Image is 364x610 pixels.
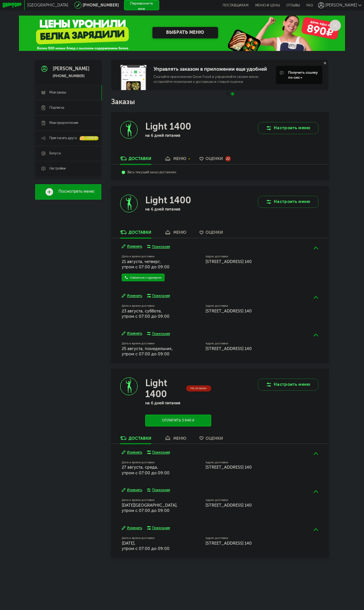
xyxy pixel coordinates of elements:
div: меню [173,230,187,235]
div: меню [173,436,187,441]
h3: Light 1400 [145,121,191,132]
button: Пожелания [147,244,169,249]
div: Управлять заказом в приложении еще удобней [154,66,272,72]
span: 27 августа, среда, утром c 07:00 до 09:00 [122,465,169,475]
a: Связаться с курьером [122,274,165,281]
span: 25 августа, понедельник, утром c 07:00 до 09:00 [122,346,173,356]
button: Изменить [122,488,142,492]
span: [STREET_ADDRESS] 140 [206,503,252,508]
span: Мои заказы [49,90,66,95]
button: Изменить [122,450,142,455]
div: Получить ссылку по смс [288,70,318,80]
div: [PERSON_NAME] [53,67,89,71]
a: меню [162,230,189,238]
img: arrow-up-green.5eb5f82.svg [314,247,318,249]
label: Адрес доставки [206,461,300,464]
label: Адрес доставки [206,304,300,307]
img: arrow-up-green.5eb5f82.svg [314,452,318,455]
div: Весь текущий заказ доставлен. [122,170,318,174]
div: меню [173,156,187,161]
img: arrow-up-green.5eb5f82.svg [314,528,318,531]
span: [STREET_ADDRESS] 140 [206,259,252,264]
span: Go to slide 2 [231,92,234,95]
span: [STREET_ADDRESS] 140 [206,309,252,314]
a: [PHONE_NUMBER] [83,3,119,8]
a: ВЫБРАТЬ МЕНЮ [152,27,218,38]
p: на 6 дней питания [145,133,211,138]
h1: Заказы [111,98,328,105]
button: Получить ссылку по смс [276,66,323,84]
label: Дата и время доставки [122,537,180,539]
div: Скачайте приложение Grow Food и управляейте своим меню, оставляйте пожелания к доставкам и ставьт... [154,74,272,84]
span: [GEOGRAPHIC_DATA] [27,3,68,8]
a: Мои предпочтения [35,116,101,131]
label: Адрес доставки [206,537,300,539]
a: Бонусы [35,146,101,161]
div: Пожелания [152,293,170,298]
span: Go to slide 1 [226,92,229,95]
div: [PHONE_NUMBER] [53,74,89,78]
div: Пожелания [152,488,170,492]
img: arrow-up-green.5eb5f82.svg [314,490,318,493]
a: Оценки [197,436,226,444]
img: arrow-up-green.5eb5f82.svg [314,334,318,336]
label: Дата и время доставки [122,499,180,501]
div: Доставки [129,436,151,441]
button: Пожелания [147,331,169,336]
a: Мои заказы [35,85,101,100]
span: [STREET_ADDRESS] 140 [206,541,252,546]
label: Дата и время доставки [122,461,180,464]
div: Пожелания [152,244,170,249]
button: Изменить [122,526,142,530]
span: [STREET_ADDRESS] 140 [206,346,252,351]
span: [STREET_ADDRESS] 140 [206,465,252,470]
div: Доставки [129,230,151,235]
div: Пожелания [152,331,170,336]
button: Пожелания [147,526,169,530]
label: Дата и время доставки [122,304,180,307]
a: Настройки [35,161,101,176]
label: Адрес доставки [206,499,300,501]
button: Пожелания [147,450,169,455]
a: Доставки [118,156,154,164]
label: Адрес доставки [206,342,300,345]
button: Настроить меню [258,122,318,134]
span: Оценки [206,156,223,161]
span: Настройки [49,166,66,171]
a: Посмотреть меню [35,184,101,200]
div: Пожелания [152,450,170,455]
button: Изменить [122,293,142,298]
div: Не оплачен [186,385,211,391]
label: Дата и время доставки [122,342,180,345]
span: [DATE][GEOGRAPHIC_DATA], утром c 07:00 до 09:00 [122,503,177,513]
a: Оценки 22 [197,156,233,164]
div: +1000 ₽ [80,136,99,140]
label: Дата и время доставки [122,255,180,258]
span: Мои предпочтения [49,121,78,125]
a: Оценки [197,230,226,238]
p: на 6 дней питания [145,207,211,212]
span: Посмотреть меню [58,189,94,194]
span: [DATE], утром c 07:00 до 09:00 [122,541,169,551]
a: Пригласить друга +1000 ₽ [35,131,101,146]
span: Оценки [206,436,223,441]
div: Доставки [129,156,151,161]
a: Доставки [118,230,154,238]
a: Подписка [35,100,101,116]
button: Пожелания [147,488,169,492]
h3: Light 1400 [145,195,191,206]
a: меню [162,436,189,444]
button: Настроить меню [258,196,318,208]
button: Изменить [122,331,142,336]
p: на 6 дней питания [145,401,211,406]
button: Оплатить 5 940 ₽ [145,415,211,426]
button: Настроить меню [258,379,318,391]
label: Адрес доставки [206,255,300,258]
img: get-app.6fcd57b.jpg [121,65,146,90]
span: Бонусы [49,151,61,156]
span: Подписка [49,106,64,110]
a: Доставки [118,436,154,444]
span: Оценки [206,230,223,235]
a: меню [162,156,189,164]
img: arrow-up-green.5eb5f82.svg [314,296,318,299]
